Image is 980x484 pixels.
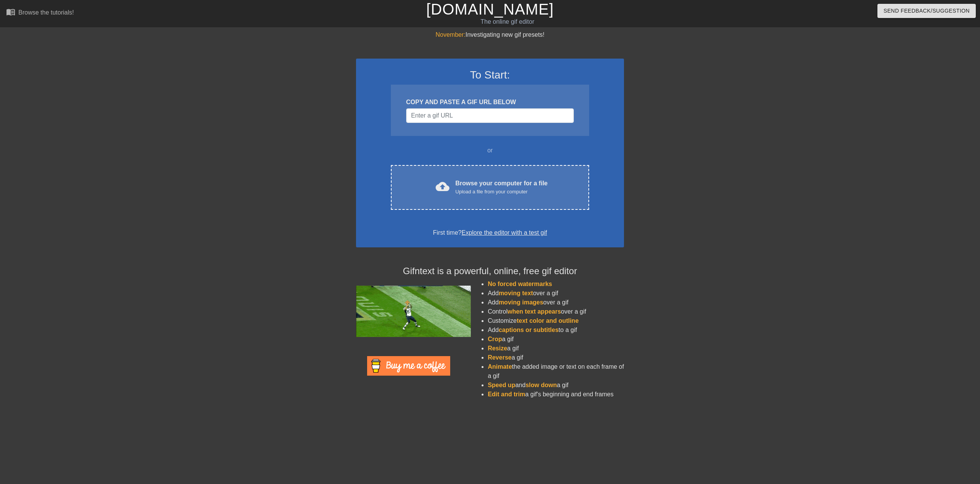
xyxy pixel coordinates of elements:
[488,298,624,307] li: Add over a gif
[488,289,624,298] li: Add over a gif
[356,266,624,277] h4: Gifntext is a powerful, online, free gif editor
[330,17,684,26] div: The online gif editor
[488,336,502,342] span: Crop
[499,290,533,296] span: moving text
[488,345,507,352] span: Resize
[488,362,624,381] li: the added image or text on each frame of a gif
[356,286,471,337] img: football_small.gif
[406,98,574,107] div: COPY AND PASTE A GIF URL BELOW
[488,307,624,316] li: Control over a gif
[18,9,74,16] div: Browse the tutorials!
[488,390,624,399] li: a gif's beginning and end frames
[517,317,579,324] span: text color and outline
[406,108,574,123] input: Username
[6,7,15,16] span: menu_book
[499,327,559,333] span: captions or subtitles
[456,188,548,196] div: Upload a file from your computer
[488,335,624,344] li: a gif
[366,228,614,237] div: First time?
[488,325,624,335] li: Add to a gif
[462,229,547,236] a: Explore the editor with a test gif
[436,180,449,193] span: cloud_upload
[508,308,561,315] span: when text appears
[488,344,624,353] li: a gif
[488,354,511,361] span: Reverse
[488,353,624,362] li: a gif
[488,281,552,287] span: No forced watermarks
[499,299,543,306] span: moving images
[456,179,548,196] div: Browse your computer for a file
[367,356,450,376] img: Buy Me A Coffee
[877,4,976,18] button: Send Feedback/Suggestion
[488,363,512,370] span: Animate
[884,6,970,16] span: Send Feedback/Suggestion
[488,382,515,388] span: Speed up
[366,69,614,82] h3: To Start:
[488,316,624,325] li: Customize
[488,391,525,397] span: Edit and trim
[526,382,557,388] span: slow down
[488,381,624,390] li: and a gif
[426,1,554,18] a: [DOMAIN_NAME]
[356,30,624,39] div: Investigating new gif presets!
[376,146,604,155] div: or
[436,31,465,38] span: November:
[6,7,74,19] a: Browse the tutorials!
